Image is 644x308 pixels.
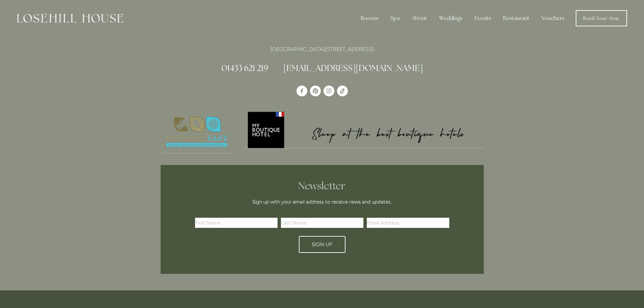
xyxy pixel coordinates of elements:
a: Losehill House Hotel & Spa [296,86,307,96]
input: First Name [195,218,278,228]
div: Restaurant [498,11,535,25]
div: Events [469,11,496,25]
div: Rooms [355,11,384,25]
a: Instagram [324,86,334,96]
a: 01433 621 219 [221,63,268,73]
button: Sign Up [299,236,345,253]
img: Nature's Safe - Logo [161,111,233,153]
a: Pinterest [310,86,321,96]
input: Email Address [367,218,449,228]
input: Last Name [281,218,363,228]
a: My Boutique Hotel - Logo [244,111,484,148]
h2: Newsletter [197,180,447,192]
p: [GEOGRAPHIC_DATA][STREET_ADDRESS] [161,45,484,54]
a: [EMAIL_ADDRESS][DOMAIN_NAME] [283,63,423,73]
img: Losehill House [17,14,123,23]
span: Sign Up [312,241,332,247]
a: Book Your Stay [576,10,627,26]
div: Weddings [434,11,468,25]
p: Sign up with your email address to receive news and updates. [197,198,447,206]
div: About [406,11,432,25]
a: Nature's Safe - Logo [161,111,233,153]
div: Spa [385,11,405,25]
a: TikTok [337,86,348,96]
a: Vouchers [536,11,570,25]
img: My Boutique Hotel - Logo [244,111,484,148]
